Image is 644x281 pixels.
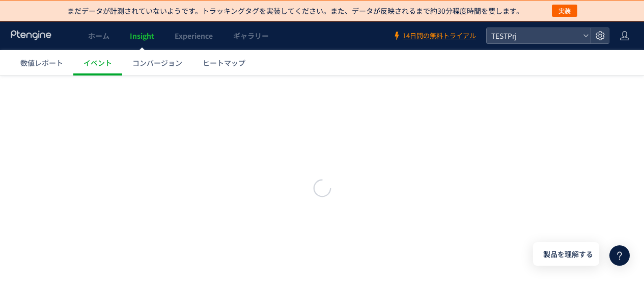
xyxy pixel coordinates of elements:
[88,31,109,41] span: ホーム
[130,31,154,41] span: Insight
[83,58,112,68] span: イベント
[543,249,593,260] span: 製品を理解する
[203,58,245,68] span: ヒートマップ
[558,5,571,17] span: 実装
[393,31,476,41] a: 14日間の無料トライアル
[20,58,63,68] span: 数値レポート
[403,31,476,41] span: 14日間の無料トライアル
[67,6,523,16] p: まだデータが計測されていないようです。トラッキングタグを実装してください。また、データが反映されるまで約30分程度時間を要します。
[233,31,269,41] span: ギャラリー
[175,31,213,41] span: Experience
[552,5,577,17] button: 実装
[132,58,182,68] span: コンバージョン
[488,28,579,43] span: TESTPrj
